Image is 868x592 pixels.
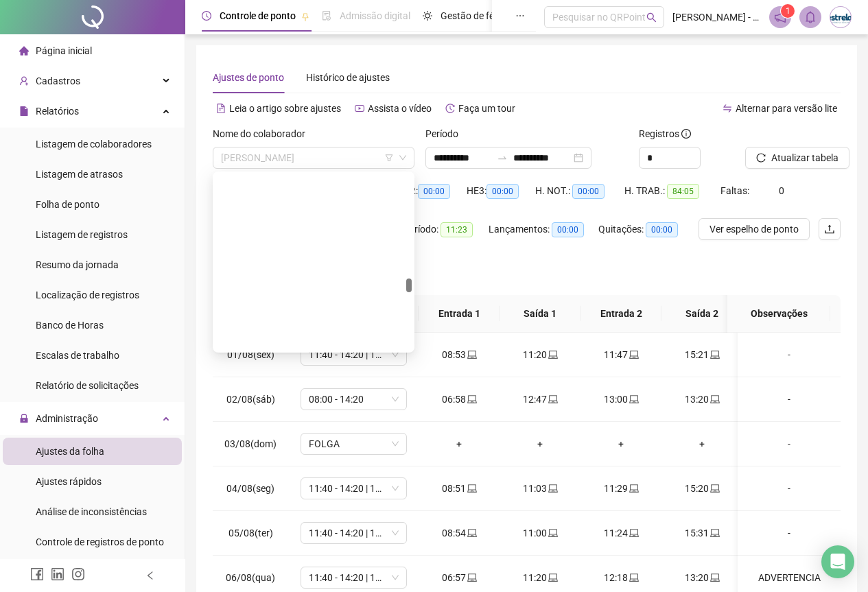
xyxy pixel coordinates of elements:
th: Entrada 2 [580,295,661,333]
span: filter [385,154,393,162]
span: Controle de ponto [220,10,296,21]
span: reload [756,153,766,163]
span: 00:00 [572,184,605,199]
div: 11:03 [511,481,570,496]
span: laptop [547,484,558,493]
span: clock-circle [202,11,211,21]
div: 11:20 [511,347,570,362]
span: laptop [628,573,639,582]
span: pushpin [301,12,309,21]
span: Cadastros [36,75,80,86]
div: 06:57 [430,570,489,585]
span: [PERSON_NAME] - ESTRELAS INTERNET [672,10,761,25]
div: 15:20 [672,481,731,496]
span: history [445,104,455,113]
div: 13:20 [672,392,731,407]
div: 15:31 [672,525,731,541]
span: Relatórios [36,106,79,117]
div: 12:18 [591,570,650,585]
span: user-add [19,76,29,86]
span: 00:00 [486,184,519,199]
div: + [511,436,570,451]
span: Resumo da jornada [36,259,119,270]
span: Faltas: [720,185,751,196]
span: lock [19,414,29,423]
div: 08:53 [430,347,489,362]
span: upload [824,224,835,235]
span: laptop [709,350,720,359]
span: laptop [628,528,639,538]
span: instagram [71,567,85,581]
div: 11:47 [591,347,650,362]
span: Admissão digital [340,10,410,21]
div: 13:00 [591,392,650,407]
span: 00:00 [418,184,450,199]
span: Localização de registros [36,289,139,300]
th: Entrada 1 [419,295,500,333]
span: Ajustes da folha [36,446,104,457]
span: Faça um tour [458,103,515,114]
span: laptop [466,573,477,582]
span: 11:40 - 14:20 | 14:40 - 18:00 [309,567,399,588]
div: + [672,436,731,451]
span: Banco de Horas [36,320,104,331]
span: laptop [547,573,558,582]
span: Listagem de colaboradores [36,139,152,150]
span: 05/08(ter) [228,528,273,538]
span: laptop [709,484,720,493]
span: ellipsis [515,11,525,21]
span: Histórico de ajustes [306,72,390,83]
span: laptop [709,394,720,404]
span: home [19,46,29,56]
span: laptop [628,484,639,493]
span: swap [723,104,732,113]
div: - [749,525,830,541]
span: 03/08(dom) [224,438,277,449]
span: Folha de ponto [36,199,99,210]
div: HE 2: [398,183,467,199]
div: ADVERTENCIA [749,570,830,585]
span: Observações [738,306,819,321]
th: Saída 1 [500,295,580,333]
div: - [749,392,830,407]
span: Análise de inconsistências [36,506,147,517]
span: Leia o artigo sobre ajustes [229,103,341,114]
span: 00:00 [646,222,678,237]
span: 0 [779,185,784,196]
span: 11:23 [441,222,473,237]
span: linkedin [51,567,64,581]
th: Observações [727,295,830,333]
span: file [19,106,29,116]
span: 00:00 [552,222,584,237]
span: left [145,571,155,580]
span: file-text [216,104,226,113]
span: bell [804,11,817,23]
span: Assista o vídeo [368,103,432,114]
div: - [749,347,830,362]
span: search [646,12,657,23]
div: 11:29 [591,481,650,496]
span: Relatório de solicitações [36,380,139,391]
span: LUCIMILA ROCHA SANTOS [221,147,406,168]
span: notification [774,11,786,23]
div: 11:24 [591,525,650,541]
span: facebook [30,567,44,581]
span: youtube [355,104,364,113]
span: laptop [547,394,558,404]
span: Alternar para versão lite [736,103,837,114]
span: Atualizar tabela [771,150,838,165]
span: Página inicial [36,45,92,56]
span: laptop [466,350,477,359]
span: 06/08(qua) [226,572,275,583]
label: Período [425,126,467,141]
span: Ajustes de ponto [213,72,284,83]
span: sun [423,11,432,21]
span: 04/08(seg) [226,483,274,494]
div: 12:47 [511,392,570,407]
span: laptop [466,484,477,493]
span: 08:00 - 14:20 [309,389,399,410]
span: Listagem de registros [36,229,128,240]
span: Ver espelho de ponto [709,222,799,237]
span: to [497,152,508,163]
div: + [430,436,489,451]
